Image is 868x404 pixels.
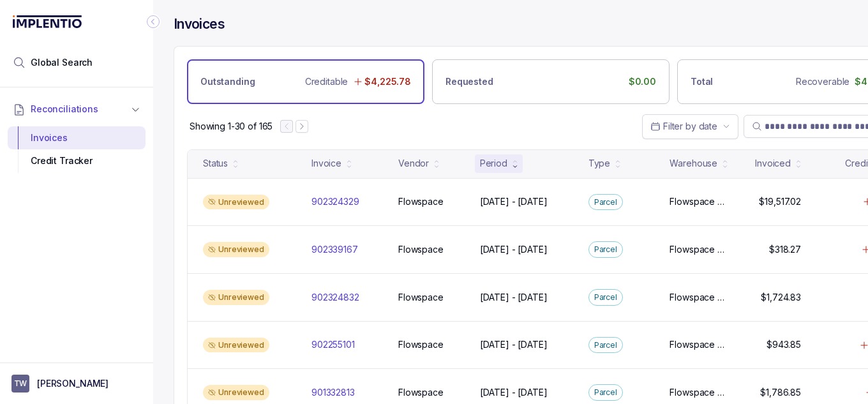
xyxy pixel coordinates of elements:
[203,157,228,170] div: Status
[203,242,269,257] div: Unreviewed
[203,338,269,353] div: Unreviewed
[31,103,98,116] span: Reconciliations
[203,385,269,400] div: Unreviewed
[31,56,93,69] span: Global Search
[761,291,801,304] p: $1,724.83
[480,386,548,399] p: [DATE] - [DATE]
[398,386,444,399] p: Flowspace
[11,375,29,393] span: User initials
[398,195,444,208] p: Flowspace
[629,75,656,88] p: $0.00
[480,243,548,256] p: [DATE] - [DATE]
[480,291,548,304] p: [DATE] - [DATE]
[755,157,791,170] div: Invoiced
[670,157,717,170] div: Warehouse
[18,126,135,149] div: Invoices
[480,157,507,170] div: Period
[296,120,308,133] button: Next Page
[663,121,717,131] span: Filter by date
[760,386,801,399] p: $1,786.85
[650,120,717,133] search: Date Range Picker
[670,243,726,256] p: Flowspace - Fedex
[200,75,255,88] p: Outstanding
[691,75,713,88] p: Total
[398,338,444,351] p: Flowspace
[311,338,355,351] p: 902255101
[642,114,738,138] button: Date Range Picker
[594,291,617,304] p: Parcel
[18,149,135,172] div: Credit Tracker
[398,291,444,304] p: Flowspace
[594,339,617,352] p: Parcel
[311,157,341,170] div: Invoice
[203,290,269,305] div: Unreviewed
[759,195,801,208] p: $19,517.02
[190,120,273,133] div: Remaining page entries
[311,291,359,304] p: 902324832
[480,338,548,351] p: [DATE] - [DATE]
[364,75,411,88] p: $4,225.78
[480,195,548,208] p: [DATE] - [DATE]
[174,15,225,33] h4: Invoices
[398,157,429,170] div: Vendor
[305,75,348,88] p: Creditable
[594,243,617,256] p: Parcel
[670,195,726,208] p: Flowspace - Fedex
[670,291,726,304] p: Flowspace - Fedex
[796,75,849,88] p: Recoverable
[670,386,726,399] p: Flowspace - Fedex
[37,377,108,390] p: [PERSON_NAME]
[8,95,146,123] button: Reconciliations
[203,195,269,210] div: Unreviewed
[445,75,493,88] p: Requested
[594,196,617,209] p: Parcel
[588,157,610,170] div: Type
[311,386,355,399] p: 901332813
[767,338,801,351] p: $943.85
[11,375,142,393] button: User initials[PERSON_NAME]
[311,195,359,208] p: 902324329
[311,243,358,256] p: 902339167
[8,124,146,176] div: Reconciliations
[398,243,444,256] p: Flowspace
[190,120,273,133] p: Showing 1-30 of 165
[670,338,726,351] p: Flowspace - Fedex
[594,386,617,399] p: Parcel
[769,243,801,256] p: $318.27
[146,14,161,29] div: Collapse Icon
